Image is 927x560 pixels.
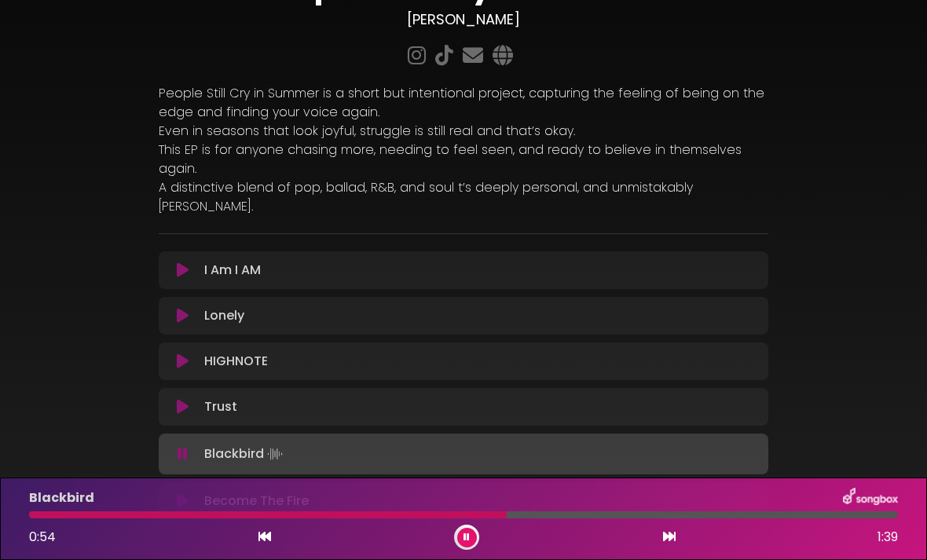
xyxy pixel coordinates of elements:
[204,443,286,465] p: Blackbird
[204,261,261,280] p: I Am I AM
[159,178,768,216] p: A distinctive blend of pop, ballad, R&B, and soul t’s deeply personal, and unmistakably [PERSON_N...
[159,122,768,141] p: Even in seasons that look joyful, struggle is still real and that’s okay.
[843,488,898,508] img: songbox-logo-white.png
[204,306,244,325] p: Lonely
[264,443,286,465] img: waveform4.gif
[159,11,768,28] h3: [PERSON_NAME]
[29,528,56,546] span: 0:54
[29,489,94,507] p: Blackbird
[878,528,898,547] span: 1:39
[204,397,237,416] p: Trust
[159,84,768,122] p: People Still Cry in Summer is a short but intentional project, capturing the feeling of being on ...
[204,352,268,371] p: HIGHNOTE
[159,141,768,178] p: This EP is for anyone chasing more, needing to feel seen, and ready to believe in themselves again.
